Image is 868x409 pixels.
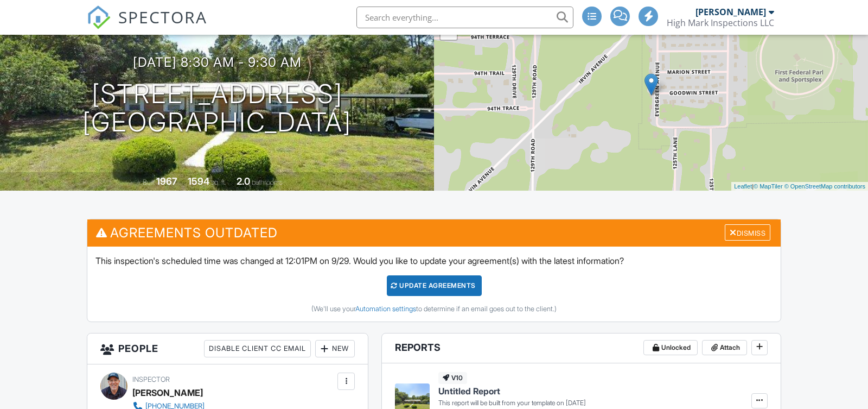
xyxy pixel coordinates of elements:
[132,385,203,401] div: [PERSON_NAME]
[725,224,770,241] div: Dismiss
[356,7,573,28] input: Search everything...
[784,183,865,190] a: © OpenStreetMap contributors
[252,178,283,186] span: bathrooms
[355,305,416,313] a: Automation settings
[133,55,302,70] h3: [DATE] 8:30 am - 9:30 am
[95,305,773,313] div: (We'll use your to determine if an email goes out to the client.)
[204,340,311,357] div: Disable Client CC Email
[87,15,207,37] a: SPECTORA
[237,175,250,187] div: 2.0
[754,183,783,190] a: © MapTiler
[695,7,766,17] div: [PERSON_NAME]
[387,275,482,296] div: Update Agreements
[87,247,781,322] div: This inspection's scheduled time was changed at 12:01PM on 9/29. Would you like to update your ag...
[667,17,774,28] div: High Mark Inspections LLC
[143,178,155,186] span: Built
[188,175,209,187] div: 1594
[87,5,111,29] img: The Best Home Inspection Software - Spectora
[87,334,368,364] h3: People
[132,375,170,383] span: Inspector
[315,340,355,357] div: New
[82,80,352,137] h1: [STREET_ADDRESS] [GEOGRAPHIC_DATA]
[156,175,177,187] div: 1967
[118,5,207,28] span: SPECTORA
[87,219,781,246] h3: Agreements Outdated
[731,182,868,191] div: |
[211,178,226,186] span: sq. ft.
[734,183,752,190] a: Leaflet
